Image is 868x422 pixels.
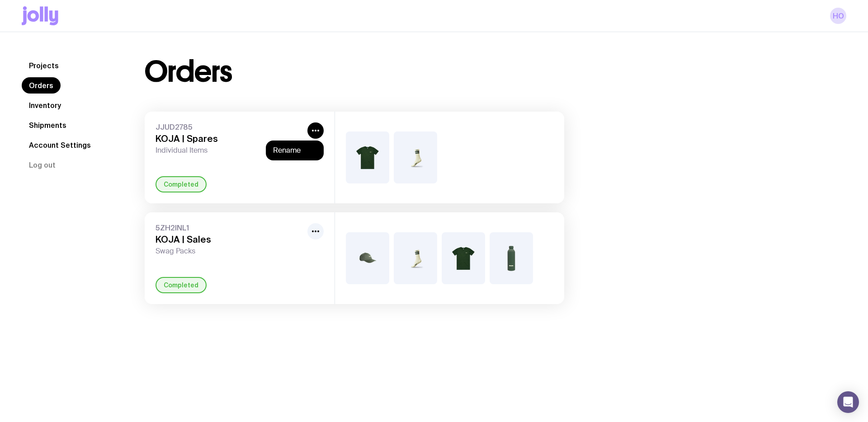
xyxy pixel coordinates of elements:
span: JJUD2785 [156,122,304,131]
div: Completed [156,176,207,192]
a: Orders [22,77,61,94]
a: Shipments [22,117,74,133]
button: Log out [22,157,63,173]
a: Projects [22,57,66,74]
span: Individual Items [156,146,304,155]
div: Open Intercom Messenger [837,391,859,413]
span: Swag Packs [156,247,304,256]
a: HO [830,8,846,24]
a: Account Settings [22,137,98,153]
h1: Orders [145,57,232,86]
a: Inventory [22,97,68,113]
span: 5ZH2INL1 [156,223,304,232]
div: Completed [156,277,207,293]
h3: KOJA | Spares [156,133,304,144]
button: Rename [273,146,316,155]
h3: KOJA | Sales [156,234,304,245]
